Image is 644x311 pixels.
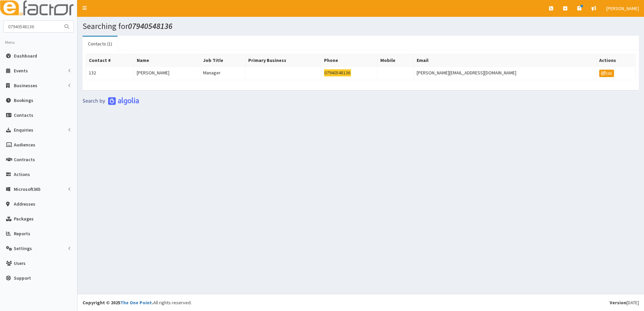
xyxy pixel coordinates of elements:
[200,67,245,80] td: Manager
[14,112,33,118] span: Contacts
[14,127,33,133] span: Enquiries
[134,54,200,67] th: Name
[83,300,153,306] strong: Copyright © 2025 .
[14,201,35,207] span: Addresses
[14,216,34,222] span: Packages
[14,68,28,74] span: Events
[83,37,118,51] a: Contacts (1)
[77,294,644,311] footer: All rights reserved.
[321,54,378,67] th: Phone
[86,54,134,67] th: Contact #
[14,186,40,192] span: Microsoft365
[4,21,60,32] input: Search...
[378,54,414,67] th: Mobile
[14,53,37,59] span: Dashboard
[14,97,33,103] span: Bookings
[606,5,639,11] span: [PERSON_NAME]
[14,260,26,266] span: Users
[610,300,626,306] b: Version
[14,231,30,237] span: Reports
[83,22,639,31] h1: Searching for
[14,275,31,281] span: Support
[610,299,639,306] div: [DATE]
[14,82,37,89] span: Businesses
[120,300,152,306] a: The One Point
[128,21,172,31] i: 07940548136
[414,54,596,67] th: Email
[14,245,32,251] span: Settings
[200,54,245,67] th: Job Title
[14,157,35,163] span: Contracts
[14,171,30,177] span: Actions
[599,70,614,77] a: Edit
[414,67,596,80] td: [PERSON_NAME][EMAIL_ADDRESS][DOMAIN_NAME]
[245,54,321,67] th: Primary Business
[324,69,351,76] mark: 07940548136
[14,142,35,148] span: Audiences
[86,67,134,80] td: 132
[596,54,635,67] th: Actions
[134,67,200,80] td: [PERSON_NAME]
[83,97,139,105] img: search-by-algolia-light-background.png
